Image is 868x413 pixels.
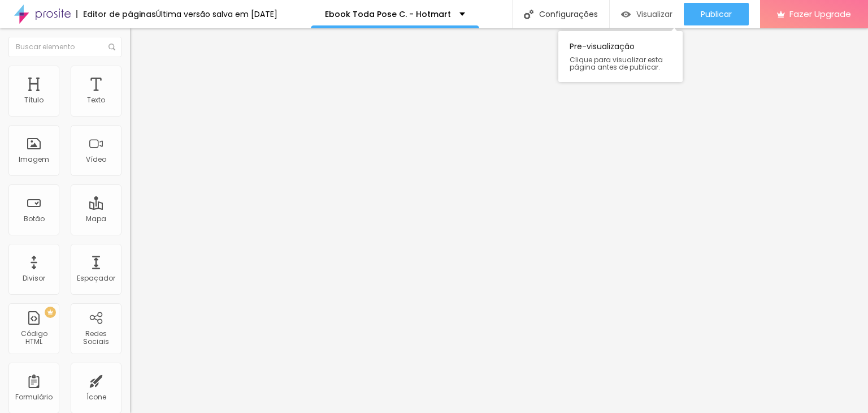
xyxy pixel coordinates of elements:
div: Texto [87,96,105,104]
div: Formulário [15,393,53,401]
input: Buscar elemento [8,37,121,57]
div: Redes Sociais [73,330,118,346]
div: Mapa [86,215,106,223]
button: Visualizar [610,3,684,25]
div: Pre-visualização [558,31,683,82]
span: Publicar [701,10,732,19]
div: Botão [24,215,45,223]
button: Publicar [684,3,749,25]
p: Ebook Toda Pose C. - Hotmart [325,10,451,18]
img: view-1.svg [621,10,631,19]
div: Editor de páginas [76,10,156,18]
span: Visualizar [636,10,672,19]
div: Divisor [23,274,45,282]
iframe: Editor [130,28,868,413]
span: Clique para visualizar esta página antes de publicar. [570,56,671,71]
span: Fazer Upgrade [789,9,851,19]
div: Código HTML [11,330,56,346]
div: Título [24,96,44,104]
div: Ícone [86,393,106,401]
div: Imagem [19,156,49,164]
img: Icone [524,10,533,19]
div: Última versão salva em [DATE] [156,10,277,18]
div: Vídeo [86,156,106,164]
div: Espaçador [77,274,115,282]
img: Icone [108,44,115,50]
